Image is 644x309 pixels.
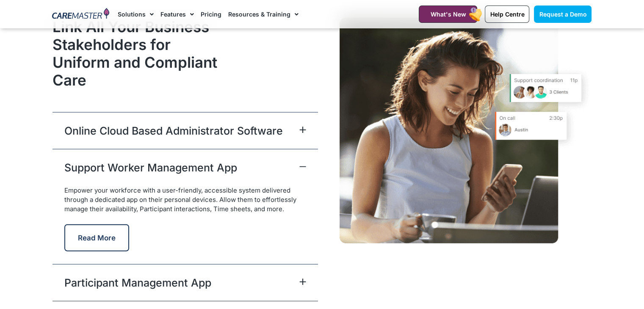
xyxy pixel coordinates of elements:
[419,6,477,23] a: What's New
[64,160,237,175] a: Support Worker Management App
[64,224,129,251] button: Read More
[52,8,109,21] img: CareMaster Logo
[53,186,318,264] div: Support Worker Management App
[64,234,129,242] a: Read More
[430,11,466,18] span: What's New
[340,18,592,244] img: A CareMaster NDIS Participant checks out the support list available through the NDIS Participant ...
[53,264,318,301] div: Participant Management App
[64,186,296,213] span: Empower your workforce with a user-friendly, accessible system delivered through a dedicated app ...
[64,123,283,138] a: Online Cloud Based Administrator Software
[534,6,591,23] a: Request a Demo
[64,275,211,290] a: Participant Management App
[539,11,586,18] span: Request a Demo
[490,11,524,18] span: Help Centre
[53,18,230,89] h2: Link All Your Business Stakeholders for Uniform and Compliant Care
[53,112,318,149] div: Online Cloud Based Administrator Software
[53,149,318,186] div: Support Worker Management App
[485,6,529,23] a: Help Centre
